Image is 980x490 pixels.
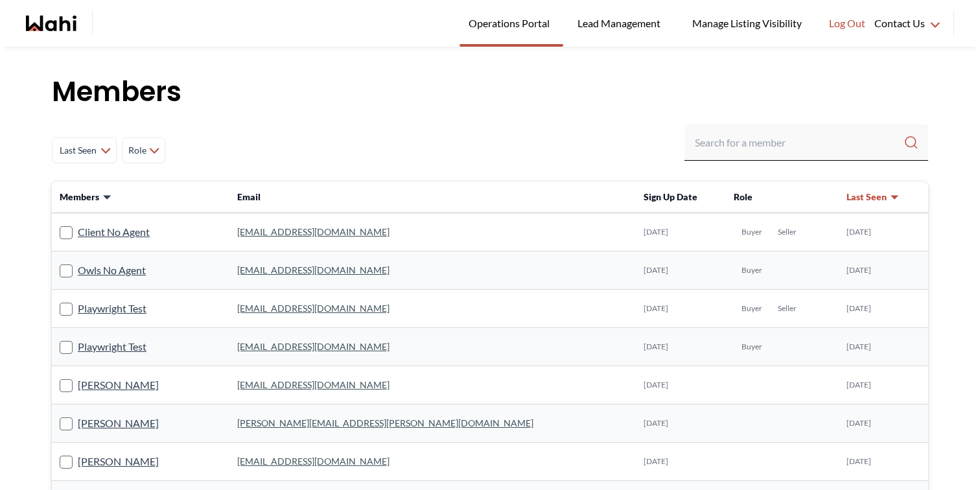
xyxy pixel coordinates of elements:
[78,415,159,432] a: [PERSON_NAME]
[78,453,159,470] a: [PERSON_NAME]
[636,443,727,481] td: [DATE]
[636,366,727,404] td: [DATE]
[741,265,762,275] span: Buyer
[60,191,112,204] button: Members
[741,303,762,314] span: Buyer
[846,191,900,204] button: Last Seen
[846,191,887,204] span: Last Seen
[778,303,797,314] span: Seller
[839,328,928,366] td: [DATE]
[78,224,150,240] a: Client No Agent
[839,251,928,290] td: [DATE]
[78,377,159,393] a: [PERSON_NAME]
[237,264,390,275] a: [EMAIL_ADDRESS][DOMAIN_NAME]
[577,15,665,32] span: Lead Management
[644,191,697,202] span: Sign Up Date
[636,251,727,290] td: [DATE]
[78,262,146,279] a: Owls No Agent
[741,342,762,352] span: Buyer
[636,213,727,251] td: [DATE]
[78,300,146,317] a: Playwright Test
[636,328,727,366] td: [DATE]
[237,417,533,428] a: [PERSON_NAME][EMAIL_ADDRESS][PERSON_NAME][DOMAIN_NAME]
[839,404,928,443] td: [DATE]
[829,15,865,32] span: Log Out
[237,191,261,202] span: Email
[128,139,146,162] span: Role
[237,341,390,352] a: [EMAIL_ADDRESS][DOMAIN_NAME]
[695,131,904,154] input: Search input
[52,73,928,111] h1: Members
[839,213,928,251] td: [DATE]
[237,226,390,237] a: [EMAIL_ADDRESS][DOMAIN_NAME]
[688,15,806,32] span: Manage Listing Visibility
[237,303,390,314] a: [EMAIL_ADDRESS][DOMAIN_NAME]
[58,139,98,162] span: Last Seen
[778,227,797,237] span: Seller
[636,404,727,443] td: [DATE]
[237,379,390,390] a: [EMAIL_ADDRESS][DOMAIN_NAME]
[839,366,928,404] td: [DATE]
[26,16,76,31] a: Wahi homepage
[237,456,390,467] a: [EMAIL_ADDRESS][DOMAIN_NAME]
[469,15,554,32] span: Operations Portal
[839,290,928,328] td: [DATE]
[839,443,928,481] td: [DATE]
[734,191,752,202] span: Role
[78,338,146,355] a: Playwright Test
[636,290,727,328] td: [DATE]
[741,227,762,237] span: Buyer
[60,191,99,204] span: Members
